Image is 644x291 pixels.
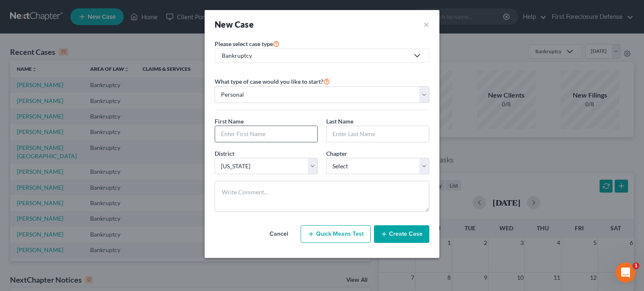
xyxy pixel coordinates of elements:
[374,225,429,243] button: Create Case
[327,126,429,142] input: Enter Last Name
[215,150,234,157] span: District
[215,76,330,86] label: What type of case would you like to start?
[215,126,317,142] input: Enter First Name
[326,150,347,157] span: Chapter
[633,263,639,269] span: 1
[326,118,353,125] span: Last Name
[301,225,371,243] button: Quick Means Test
[215,118,244,125] span: First Name
[260,226,297,242] button: Cancel
[615,263,636,283] iframe: Intercom live chat
[215,40,273,47] span: Please select case type
[222,52,409,60] div: Bankruptcy
[423,18,429,30] button: ×
[215,19,254,29] strong: New Case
